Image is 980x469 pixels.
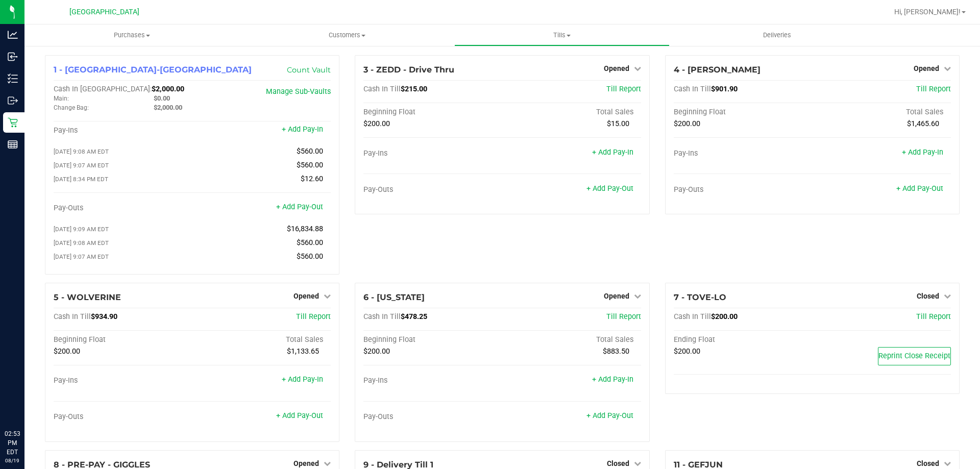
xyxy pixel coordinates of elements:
span: Main: [54,95,69,102]
span: Cash In Till [674,85,711,93]
span: $15.00 [607,119,629,128]
span: Opened [293,459,319,467]
div: Total Sales [502,108,641,117]
span: $12.60 [301,175,323,183]
div: Pay-Ins [363,376,502,385]
div: Beginning Float [674,108,813,117]
span: $0.00 [154,94,170,102]
inline-svg: Retail [8,117,18,128]
p: 08/19 [5,457,20,464]
span: Cash In Till [363,85,401,93]
div: Beginning Float [363,335,502,344]
span: $1,465.60 [907,119,939,128]
span: $560.00 [297,147,323,156]
a: Count Vault [287,65,331,75]
span: $16,834.88 [287,225,323,233]
div: Pay-Ins [363,149,502,158]
span: $200.00 [674,119,700,128]
span: $200.00 [54,347,80,356]
span: $478.25 [401,312,427,321]
span: $2,000.00 [152,85,184,93]
span: Purchases [24,31,239,40]
span: 7 - TOVE-LO [674,292,726,302]
span: Opened [914,64,939,72]
span: [GEOGRAPHIC_DATA] [69,8,139,16]
a: + Add Pay-Out [276,411,323,420]
span: $200.00 [363,347,390,356]
span: $200.00 [711,312,738,321]
inline-svg: Inventory [8,73,18,84]
p: 02:53 PM EDT [5,429,20,457]
span: [DATE] 9:08 AM EDT [54,239,109,246]
div: Pay-Outs [54,204,192,213]
inline-svg: Inbound [8,52,18,62]
span: [DATE] 9:07 AM EDT [54,162,109,169]
span: Deliveries [749,31,805,40]
span: Opened [293,292,319,300]
a: + Add Pay-In [282,375,323,384]
a: + Add Pay-In [592,148,633,157]
span: $560.00 [297,252,323,261]
a: + Add Pay-In [902,148,943,157]
span: Tills [455,31,669,40]
span: $2,000.00 [154,104,182,111]
div: Pay-Ins [54,376,192,385]
a: Manage Sub-Vaults [266,87,331,96]
span: $560.00 [297,238,323,247]
div: Pay-Outs [54,412,192,422]
span: 5 - WOLVERINE [54,292,121,302]
div: Total Sales [192,335,331,344]
span: 4 - [PERSON_NAME] [674,65,761,75]
div: Pay-Ins [54,126,192,135]
span: Cash In Till [674,312,711,321]
inline-svg: Outbound [8,95,18,106]
span: Closed [607,459,629,467]
span: Cash In Till [363,312,401,321]
span: $1,133.65 [287,347,319,356]
span: Opened [604,64,629,72]
span: Hi, [PERSON_NAME]! [894,8,961,16]
span: [DATE] 9:09 AM EDT [54,226,109,233]
a: Till Report [606,85,641,93]
span: [DATE] 9:07 AM EDT [54,253,109,260]
inline-svg: Analytics [8,30,18,40]
iframe: Resource center [10,387,41,418]
a: Till Report [606,312,641,321]
span: Customers [240,31,454,40]
div: Total Sales [812,108,951,117]
a: Till Report [916,312,951,321]
span: $200.00 [674,347,700,356]
span: $215.00 [401,85,427,93]
a: + Add Pay-In [282,125,323,134]
span: Closed [917,292,939,300]
div: Beginning Float [363,108,502,117]
div: Pay-Outs [363,412,502,422]
span: [DATE] 9:08 AM EDT [54,148,109,155]
div: Pay-Ins [674,149,813,158]
span: $901.90 [711,85,738,93]
span: $934.90 [91,312,117,321]
span: Change Bag: [54,104,89,111]
span: Opened [604,292,629,300]
div: Beginning Float [54,335,192,344]
span: Cash In [GEOGRAPHIC_DATA]: [54,85,152,93]
a: Customers [239,24,454,46]
a: + Add Pay-Out [586,184,633,193]
span: 3 - ZEDD - Drive Thru [363,65,454,75]
span: Reprint Close Receipt [878,352,950,360]
div: Total Sales [502,335,641,344]
a: + Add Pay-Out [586,411,633,420]
span: 6 - [US_STATE] [363,292,425,302]
a: Deliveries [670,24,885,46]
a: + Add Pay-Out [896,184,943,193]
button: Reprint Close Receipt [878,347,951,365]
a: + Add Pay-Out [276,203,323,211]
a: Till Report [916,85,951,93]
a: Till Report [296,312,331,321]
span: $560.00 [297,161,323,169]
a: + Add Pay-In [592,375,633,384]
div: Pay-Outs [674,185,813,194]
